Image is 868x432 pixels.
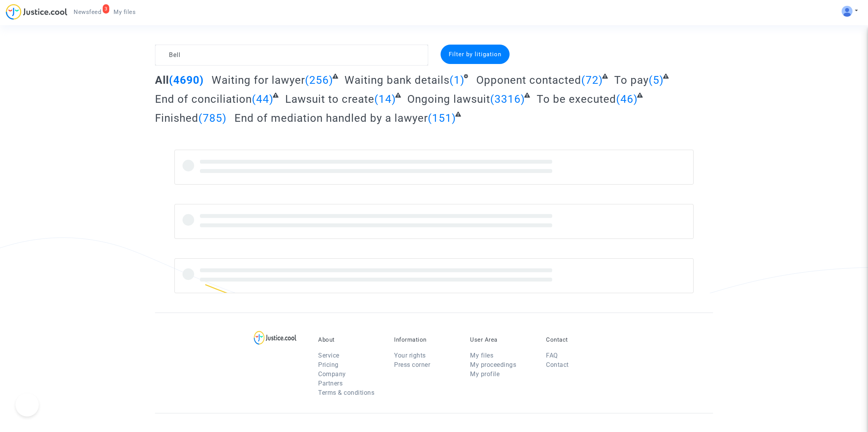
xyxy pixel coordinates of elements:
span: End of conciliation [155,93,252,105]
span: Finished [155,112,198,124]
a: Terms & conditions [318,389,374,396]
img: logo-lg.svg [254,331,297,345]
img: jc-logo.svg [6,4,67,20]
a: Your rights [394,352,426,359]
span: (14) [374,93,396,105]
a: My profile [470,370,499,378]
span: (1) [449,74,465,86]
span: To be executed [537,93,616,105]
a: My proceedings [470,361,516,368]
span: (5) [649,74,664,86]
span: Waiting for lawyer [212,74,305,86]
a: Partners [318,380,343,387]
a: Service [318,352,339,359]
span: (46) [616,93,638,105]
span: Newsfeed [74,9,101,16]
span: Ongoing lawsuit [407,93,490,105]
p: User Area [470,336,534,343]
a: 3Newsfeed [67,6,107,18]
a: My files [107,6,142,18]
span: Waiting bank details [344,74,449,86]
p: Contact [546,336,610,343]
span: (256) [305,74,333,86]
img: ALV-UjV5hOg1DK_6VpdGyI3GiCsbYcKFqGYcyigr7taMTixGzq57m2O-mEoJuuWBlO_HCk8JQ1zztKhP13phCubDFpGEbboIp... [842,6,852,17]
span: Lawsuit to create [285,93,374,105]
span: All [155,74,169,86]
span: Filter by litigation [449,51,501,58]
span: (3316) [490,93,525,105]
span: (4690) [169,74,204,86]
span: End of mediation handled by a lawyer [234,112,428,124]
a: Contact [546,361,569,368]
a: My files [470,352,493,359]
div: 3 [103,4,110,14]
span: (785) [198,112,227,124]
span: Opponent contacted [476,74,581,86]
span: (151) [428,112,456,124]
a: Press corner [394,361,430,368]
a: Company [318,370,346,378]
p: About [318,336,382,343]
span: (44) [252,93,274,105]
a: FAQ [546,352,558,359]
span: My files [114,9,136,16]
span: (72) [581,74,603,86]
p: Information [394,336,458,343]
iframe: Help Scout Beacon - Open [15,393,39,416]
a: Pricing [318,361,339,368]
span: To pay [614,74,649,86]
